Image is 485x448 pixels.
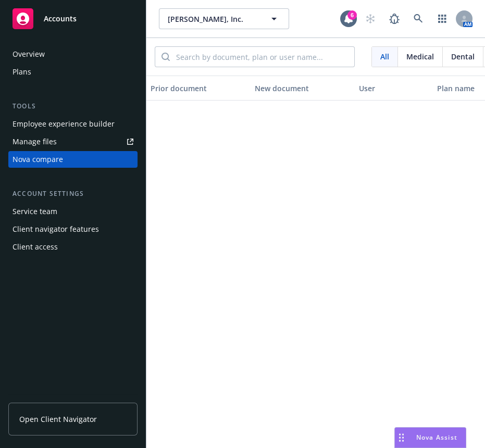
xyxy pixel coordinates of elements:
[384,8,405,29] a: Report a Bug
[8,64,138,80] a: Plans
[8,116,138,132] a: Employee experience builder
[19,414,97,425] span: Open Client Navigator
[159,8,289,29] button: [PERSON_NAME], Inc.
[161,53,170,61] svg: Search
[151,83,246,94] div: Prior document
[359,83,429,94] div: User
[8,101,138,111] div: Tools
[406,51,434,62] span: Medical
[13,239,58,255] div: Client access
[394,427,466,448] button: Nova Assist
[13,151,63,168] div: Nova compare
[168,14,258,24] span: [PERSON_NAME], Inc.
[432,8,453,29] a: Switch app
[13,221,99,238] div: Client navigator features
[8,239,138,255] a: Client access
[13,203,57,220] div: Service team
[251,76,355,101] button: New document
[347,10,357,20] div: 6
[8,4,138,33] a: Accounts
[44,15,77,23] span: Accounts
[8,151,138,168] a: Nova compare
[408,8,429,29] a: Search
[360,8,381,29] a: Start snowing
[8,46,138,63] a: Overview
[255,83,351,94] div: New document
[355,76,433,101] button: User
[13,46,45,63] div: Overview
[8,189,138,199] div: Account settings
[13,133,57,150] div: Manage files
[146,76,251,101] button: Prior document
[170,47,354,67] input: Search by document, plan or user name...
[13,64,31,80] div: Plans
[8,133,138,150] a: Manage files
[451,51,475,62] span: Dental
[416,433,457,442] span: Nova Assist
[8,203,138,220] a: Service team
[13,116,115,132] div: Employee experience builder
[395,428,408,447] div: Drag to move
[380,51,389,62] span: All
[8,221,138,238] a: Client navigator features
